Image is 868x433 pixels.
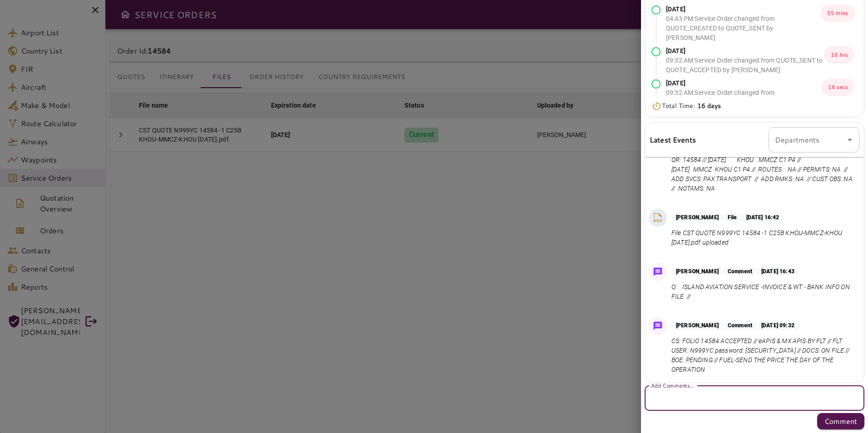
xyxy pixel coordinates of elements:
[671,213,723,221] p: [PERSON_NAME]
[697,101,721,110] b: 16 days
[650,134,696,146] h6: Latest Events
[757,321,799,330] p: [DATE] 09:32
[843,133,856,146] button: Open
[723,213,742,221] p: File
[666,88,821,117] p: 09:32 AM : Service Order changed from QUOTE_ACCEPTED to AWAITING_ASSIGNMENT by [PERSON_NAME]
[671,155,856,193] p: QR: 14584 // [DATE] KHOU MMCZ C1 P4 // [DATE] MMCZ KHOU C1 P4 // ROUTES : NA // PERMITS: NA // AD...
[666,79,821,88] p: [DATE]
[651,320,664,332] img: Message Icon
[666,14,820,43] p: 04:43 PM : Service Order changed from QUOTE_CREATED to QUOTE_SENT by [PERSON_NAME]
[671,267,723,276] p: [PERSON_NAME]
[723,321,757,330] p: Comment
[666,56,824,75] p: 09:32 AM : Service Order changed from QUOTE_SENT to QUOTE_ACCEPTED by [PERSON_NAME]
[824,416,857,427] p: Comment
[662,101,721,111] p: Total Time:
[671,282,856,301] p: Q: ISLAND AVIATION SERVICE -INVOICE & WT - BANK INFO ON FILE //
[666,46,824,56] p: [DATE]
[757,267,799,276] p: [DATE] 16:43
[651,211,665,225] img: PDF File
[824,46,855,64] p: 16 hrs
[671,228,856,247] p: File CST QUOTE N999YC 14584 -1 C25B KHOU-MMCZ-KHOU [DATE].pdf uploaded
[817,413,864,429] button: Comment
[666,5,820,14] p: [DATE]
[742,213,784,221] p: [DATE] 16:42
[671,336,856,374] p: CS: FOLIO 14584 ACCEPTED // eAPIS & MX APIS BY FLT // FLT USER: N999YC password: [SECURITY_DATA] ...
[671,321,723,330] p: [PERSON_NAME]
[651,102,662,111] img: Timer Icon
[723,267,757,276] p: Comment
[820,5,855,22] p: 55 mins
[651,381,694,389] label: Add Comments...
[651,266,664,278] img: Message Icon
[821,79,855,96] p: 16 secs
